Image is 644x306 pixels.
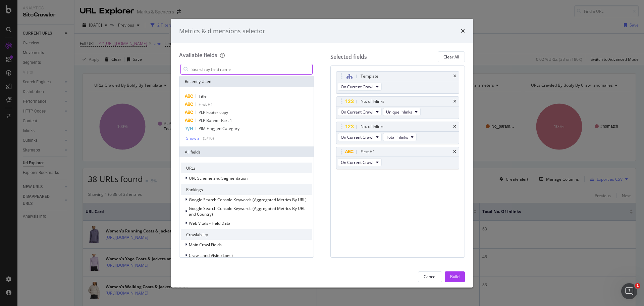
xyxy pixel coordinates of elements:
[450,274,460,279] div: Build
[635,283,640,289] span: 1
[338,83,382,91] button: On Current Crawl
[179,27,265,36] div: Metrics & dimensions selector
[336,122,460,144] div: No. of InlinkstimesOn Current CrawlTotal Inlinks
[383,133,417,141] button: Total Inlinks
[341,134,373,140] span: On Current Crawl
[179,146,314,157] div: All fields
[438,51,465,62] button: Clear All
[386,134,408,140] span: Total Inlinks
[189,242,222,248] span: Main Crawl Fields
[338,158,382,166] button: On Current Crawl
[179,76,314,87] div: Recently Used
[202,135,214,141] div: ( 5 / 10 )
[341,160,373,165] span: On Current Crawl
[341,84,373,90] span: On Current Crawl
[361,123,384,130] div: No. of Inlinks
[199,110,228,115] span: PLP Footer copy
[181,229,312,240] div: Crawlability
[189,197,307,203] span: Google Search Console Keywords (Aggregated Metrics By URL)
[199,126,239,131] span: PIM Flagged Category
[461,27,465,36] div: times
[171,19,473,288] div: modal
[336,96,460,119] div: No. of InlinkstimesOn Current CrawlUnique Inlinks
[443,54,459,60] div: Clear All
[453,150,456,154] div: times
[330,53,367,61] div: Selected fields
[453,125,456,129] div: times
[453,99,456,103] div: times
[186,136,202,141] div: Show all
[181,184,312,195] div: Rankings
[181,163,312,173] div: URLs
[445,271,465,282] button: Build
[361,98,384,105] div: No. of Inlinks
[418,271,442,282] button: Cancel
[189,206,305,217] span: Google Search Console Keywords (Aggregated Metrics By URL and Country)
[189,175,248,181] span: URL Scheme and Segmentation
[386,109,412,115] span: Unique Inlinks
[336,147,460,169] div: First H1timesOn Current Crawl
[453,74,456,78] div: times
[621,283,637,299] iframe: Intercom live chat
[338,108,382,116] button: On Current Crawl
[341,109,373,115] span: On Current Crawl
[189,253,233,258] span: Crawls and Visits (Logs)
[199,101,213,107] span: First H1
[189,220,230,226] span: Web Vitals - Field Data
[361,148,375,155] div: First H1
[361,73,378,80] div: Template
[199,118,232,123] span: PLP Banner Part 1
[191,64,312,74] input: Search by field name
[338,133,382,141] button: On Current Crawl
[383,108,421,116] button: Unique Inlinks
[336,71,460,94] div: TemplatetimesOn Current Crawl
[179,51,217,59] div: Available fields
[199,93,207,99] span: Title
[424,274,436,279] div: Cancel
